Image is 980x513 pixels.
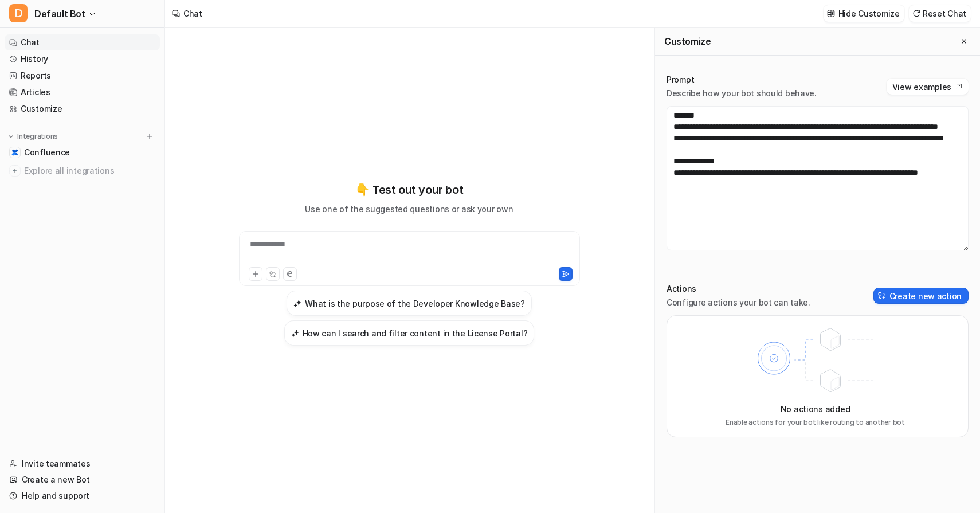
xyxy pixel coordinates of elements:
[146,132,154,140] img: menu_add.svg
[887,79,969,95] button: View examples
[11,149,18,156] img: Confluence
[664,36,711,47] h2: Customize
[5,163,160,179] a: Explore all integrations
[827,9,835,18] img: customize
[24,162,155,180] span: Explore all integrations
[878,292,886,300] img: create-action-icon.svg
[9,165,21,177] img: explore all integrations
[284,320,535,346] button: How can I search and filter content in the License Portal?How can I search and filter content in ...
[5,51,160,67] a: History
[305,297,524,310] h3: What is the purpose of the Developer Knowledge Base?
[303,327,528,339] h3: How can I search and filter content in the License Portal?
[287,291,531,316] button: What is the purpose of the Developer Knowledge Base?What is the purpose of the Developer Knowledg...
[5,68,160,84] a: Reports
[5,488,160,504] a: Help and support
[305,203,513,215] p: Use one of the suggested questions or ask your own
[5,472,160,488] a: Create a new Bot
[17,132,58,141] p: Integrations
[957,34,971,48] button: Close flyout
[5,144,160,160] a: ConfluenceConfluence
[667,297,810,308] p: Configure actions your bot can take.
[24,147,70,158] span: Confluence
[5,84,160,100] a: Articles
[5,456,160,472] a: Invite teammates
[291,329,299,338] img: How can I search and filter content in the License Portal?
[7,132,15,140] img: expand menu
[667,88,817,99] p: Describe how your bot should behave.
[355,181,463,198] p: 👇 Test out your bot
[34,6,85,22] span: Default Bot
[909,5,971,22] button: Reset Chat
[873,288,969,304] button: Create new action
[838,7,900,19] p: Hide Customize
[183,7,202,19] div: Chat
[726,417,905,428] p: Enable actions for your bot like routing to another bot
[5,34,160,50] a: Chat
[667,74,817,85] p: Prompt
[781,403,850,415] p: No actions added
[5,101,160,117] a: Customize
[667,283,810,295] p: Actions
[293,299,301,308] img: What is the purpose of the Developer Knowledge Base?
[9,4,28,22] span: D
[5,131,61,142] button: Integrations
[824,5,904,22] button: Hide Customize
[912,9,920,18] img: reset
